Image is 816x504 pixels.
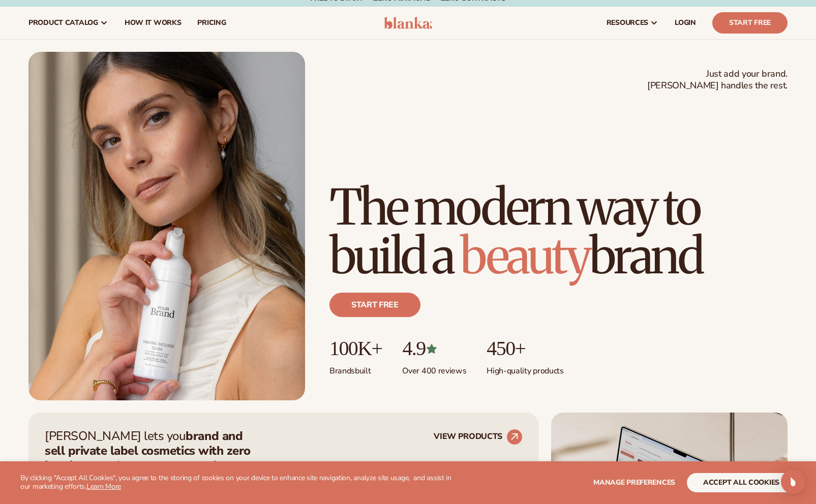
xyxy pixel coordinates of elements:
[28,19,98,27] span: product catalog
[593,478,675,487] span: Manage preferences
[647,68,788,92] span: Just add your brand. [PERSON_NAME] handles the rest.
[593,473,675,492] button: Manage preferences
[598,7,667,39] a: resources
[20,474,462,491] p: By clicking "Accept All Cookies", you agree to the storing of cookies on your device to enhance s...
[687,473,796,492] button: accept all cookies
[329,293,420,317] a: Start free
[197,19,226,27] span: pricing
[125,19,182,27] span: How It Works
[329,183,788,280] h1: The modern way to build a brand
[45,429,263,487] p: [PERSON_NAME] lets you —zero inventory, zero upfront costs, and we handle fulfillment for you.
[329,337,382,360] p: 100K+
[460,226,589,287] span: beauty
[487,337,563,360] p: 450+
[667,7,704,39] a: LOGIN
[712,12,788,34] a: Start Free
[402,360,466,376] p: Over 400 reviews
[329,360,382,376] p: Brands built
[189,7,234,39] a: pricing
[28,52,305,400] img: Female holding tanning mousse.
[116,7,190,39] a: How It Works
[20,7,116,39] a: product catalog
[384,17,432,29] img: logo
[402,337,466,360] p: 4.9
[675,19,696,27] span: LOGIN
[487,360,563,376] p: High-quality products
[781,469,805,494] div: Open Intercom Messenger
[607,19,648,27] span: resources
[434,429,523,445] a: VIEW PRODUCTS
[45,428,251,474] strong: brand and sell private label cosmetics with zero hassle
[86,482,121,491] a: Learn More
